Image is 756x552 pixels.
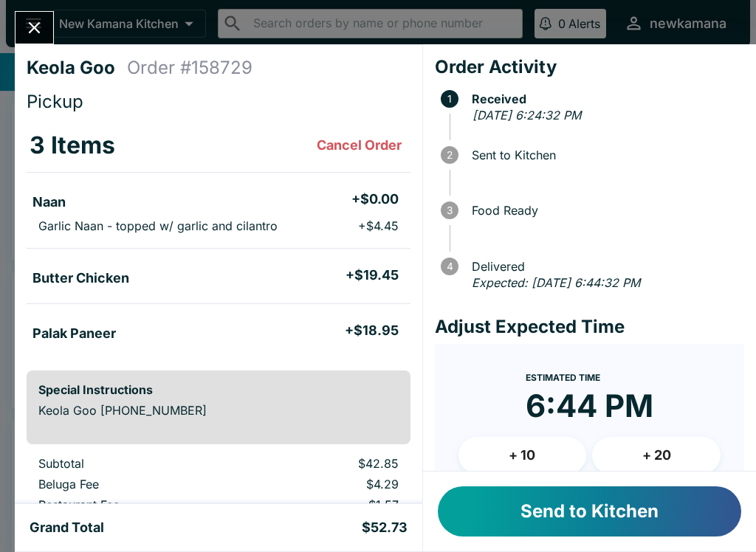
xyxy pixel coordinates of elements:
[253,497,398,512] p: $1.57
[435,316,744,338] h4: Adjust Expected Time
[27,119,410,359] table: orders table
[38,477,230,491] p: Beluga Fee
[362,519,408,537] h5: $52.73
[447,204,453,216] text: 3
[38,403,399,418] p: Keola Goo [PHONE_NUMBER]
[472,108,581,123] em: [DATE] 6:24:32 PM
[458,437,587,474] button: + 10
[30,519,104,537] h5: Grand Total
[253,456,398,471] p: $42.85
[127,57,252,79] h4: Order # 158729
[526,372,600,383] span: Estimated Time
[464,260,744,273] span: Delivered
[30,131,115,160] h3: 3 Items
[27,57,127,79] h4: Keola Goo
[472,275,640,290] em: Expected: [DATE] 6:44:32 PM
[38,382,399,397] h6: Special Instructions
[346,266,399,284] h5: + $19.45
[358,218,399,233] p: + $4.45
[345,322,399,339] h5: + $18.95
[32,325,116,342] h5: Palak Paneer
[447,93,452,105] text: 1
[16,12,53,44] button: Close
[464,148,744,162] span: Sent to Kitchen
[464,204,744,217] span: Food Ready
[38,497,230,512] p: Restaurant Fee
[253,477,398,491] p: $4.29
[435,56,744,78] h4: Order Activity
[447,149,453,161] text: 2
[38,456,230,471] p: Subtotal
[32,269,129,287] h5: Butter Chicken
[38,218,278,233] p: Garlic Naan - topped w/ garlic and cilantro
[32,193,66,211] h5: Naan
[526,387,653,425] time: 6:44 PM
[27,91,83,112] span: Pickup
[592,437,721,474] button: + 20
[311,131,408,160] button: Cancel Order
[464,92,744,106] span: Received
[438,486,741,537] button: Send to Kitchen
[446,261,453,272] text: 4
[351,190,399,208] h5: + $0.00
